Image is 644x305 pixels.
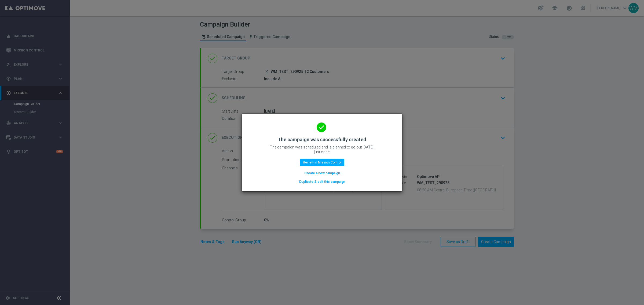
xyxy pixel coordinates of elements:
[304,170,341,176] button: Create a new campaign
[278,136,366,143] h2: The campaign was successfully created
[268,145,376,154] p: The campaign was scheduled and is planned to go out [DATE], just once.
[299,179,346,185] button: Duplicate & edit this campaign
[317,122,326,132] i: done
[300,159,344,166] button: Review in Mission Control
